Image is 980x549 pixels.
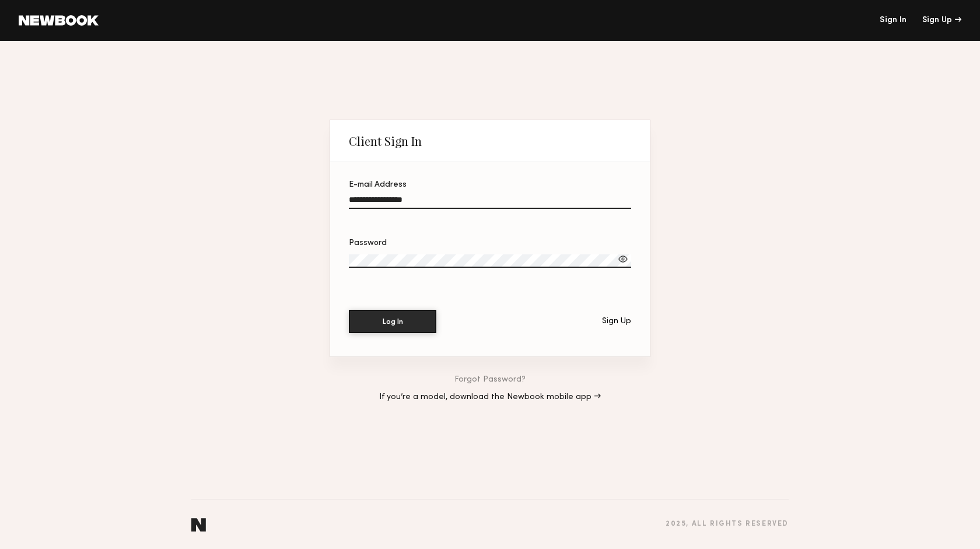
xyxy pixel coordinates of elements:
[349,254,631,268] input: Password
[349,239,631,247] div: Password
[349,310,436,333] button: Log In
[349,195,631,209] input: E-mail Address
[602,317,631,326] div: Sign Up
[666,520,789,528] div: 2025 , all rights reserved
[349,181,631,189] div: E-mail Address
[880,16,907,25] a: Sign In
[349,134,422,148] div: Client Sign In
[379,393,601,401] a: If you’re a model, download the Newbook mobile app →
[454,376,526,384] a: Forgot Password?
[922,16,961,25] div: Sign Up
